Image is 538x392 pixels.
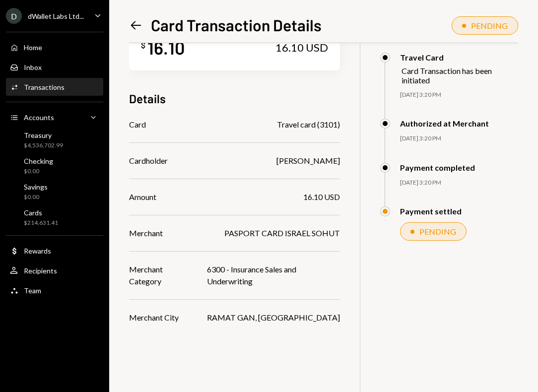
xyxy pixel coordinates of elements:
[6,180,103,203] a: Savings$0.00
[129,155,168,167] div: Cardholder
[24,141,63,150] div: $4,536,702.99
[6,261,103,279] a: Recipients
[24,183,48,191] div: Savings
[24,266,57,275] div: Recipients
[141,40,145,50] div: $
[471,21,508,30] div: PENDING
[24,208,58,217] div: Cards
[6,58,103,76] a: Inbox
[6,242,103,260] a: Rewards
[24,131,63,139] div: Treasury
[224,227,340,239] div: PASPORT CARD ISRAEL SOHUT
[400,163,475,172] div: Payment completed
[147,36,185,59] div: 16.10
[277,119,340,131] div: Travel card (3101)
[24,43,42,52] div: Home
[129,191,156,203] div: Amount
[402,66,518,85] div: Card Transaction has been initiated
[6,38,103,56] a: Home
[24,157,53,165] div: Checking
[207,263,340,287] div: 6300 - Insurance Sales and Underwriting
[6,78,103,96] a: Transactions
[24,167,53,176] div: $0.00
[207,312,340,324] div: RAMAT GAN, [GEOGRAPHIC_DATA]
[6,281,103,299] a: Team
[400,179,518,187] div: [DATE] 3:20 PM
[6,154,103,178] a: Checking$0.00
[400,206,462,216] div: Payment settled
[24,247,51,255] div: Rewards
[419,227,456,236] div: PENDING
[24,193,48,201] div: $0.00
[6,108,103,126] a: Accounts
[129,119,146,131] div: Card
[276,155,340,167] div: [PERSON_NAME]
[24,83,65,91] div: Transactions
[151,15,322,35] h1: Card Transaction Details
[129,227,163,239] div: Merchant
[400,53,518,62] div: Travel Card
[6,205,103,229] a: Cards$214,631.41
[24,286,41,295] div: Team
[6,128,103,152] a: Treasury$4,536,702.99
[129,312,179,324] div: Merchant City
[24,113,54,122] div: Accounts
[129,90,166,107] h3: Details
[28,12,84,20] div: dWallet Labs Ltd...
[24,219,58,227] div: $214,631.41
[400,91,518,99] div: [DATE] 3:20 PM
[303,191,340,203] div: 16.10 USD
[400,134,518,143] div: [DATE] 3:20 PM
[6,8,22,24] div: D
[400,119,489,128] div: Authorized at Merchant
[24,63,42,71] div: Inbox
[129,263,195,287] div: Merchant Category
[275,41,328,55] div: 16.10 USD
